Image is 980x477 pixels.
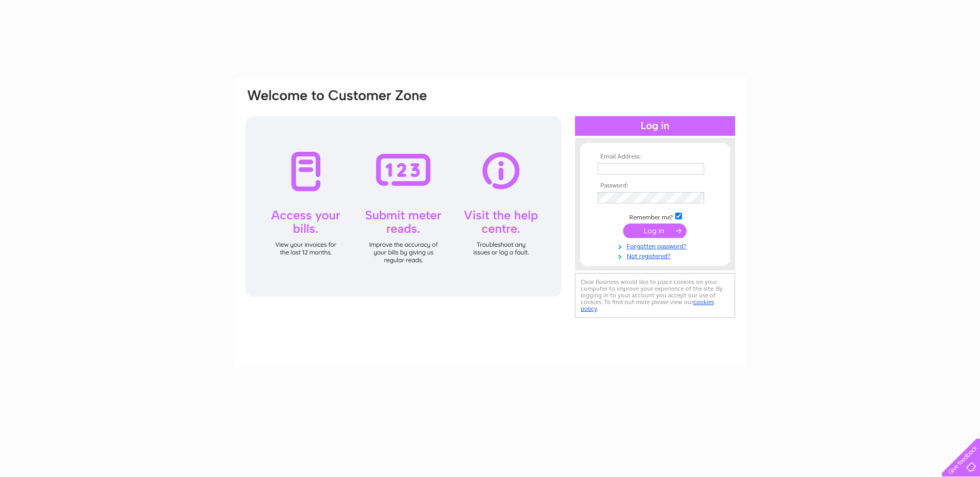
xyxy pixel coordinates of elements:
[595,153,715,161] th: Email Address:
[598,250,715,260] a: Not registered?
[581,298,714,312] a: cookies policy
[598,241,715,250] a: Forgotten password?
[595,211,715,221] td: Remember me?
[595,182,715,189] th: Password:
[575,273,735,318] div: Clear Business would like to place cookies on your computer to improve your experience of the sit...
[623,224,687,238] input: Submit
